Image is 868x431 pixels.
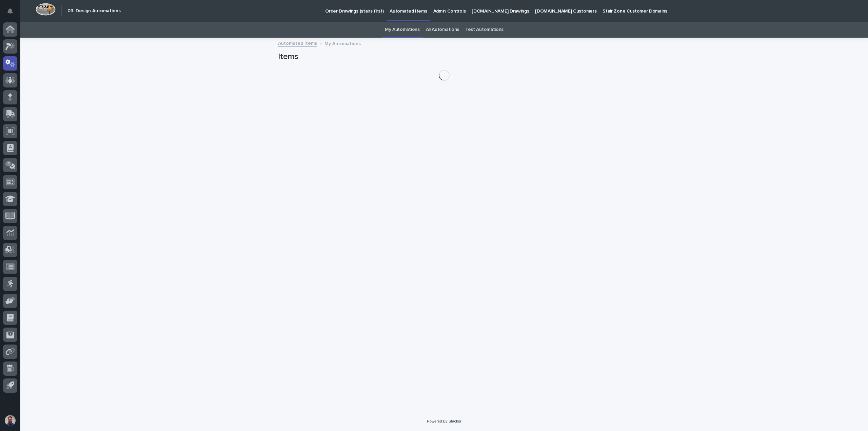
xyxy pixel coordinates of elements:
a: My Automations [385,22,420,38]
h1: Items [278,52,610,62]
p: My Automations [324,39,361,47]
img: Workspace Logo [36,3,56,16]
a: All Automations [426,22,459,38]
h2: 03. Design Automations [67,8,121,14]
button: Notifications [3,4,17,18]
button: users-avatar [3,413,17,428]
a: Powered By Stacker [427,419,461,423]
a: Test Automations [465,22,504,38]
a: Automated Items [278,39,317,47]
div: Notifications [8,8,17,19]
